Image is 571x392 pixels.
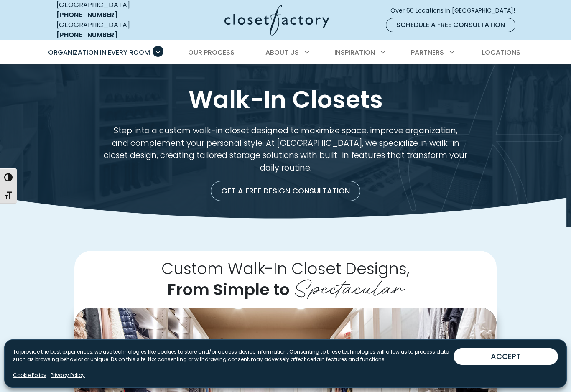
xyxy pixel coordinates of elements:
span: Over 60 Locations in [GEOGRAPHIC_DATA]! [390,6,522,15]
button: ACCEPT [454,348,558,365]
span: Partners [411,48,444,57]
a: Privacy Policy [51,372,85,379]
a: Over 60 Locations in [GEOGRAPHIC_DATA]! [390,3,522,18]
span: Our Process [188,48,235,57]
span: Locations [482,48,520,57]
span: Custom Walk-In Closet Designs, [161,257,410,280]
p: To provide the best experiences, we use technologies like cookies to store and/or access device i... [13,348,454,363]
span: Spectacular [294,270,404,302]
a: [PHONE_NUMBER] [56,30,117,40]
h1: Walk-In Closets [55,84,516,115]
a: Cookie Policy [13,372,46,379]
a: [PHONE_NUMBER] [56,10,117,20]
nav: Primary Menu [42,41,529,64]
span: Inspiration [334,48,375,57]
div: [GEOGRAPHIC_DATA] [56,20,159,40]
img: Closet Factory Logo [224,5,329,36]
span: Organization in Every Room [48,48,150,57]
a: Get a Free Design Consultation [211,181,360,201]
span: About Us [265,48,299,57]
p: Step into a custom walk-in closet designed to maximize space, improve organization, and complemen... [94,125,477,174]
a: Schedule a Free Consultation [386,18,515,32]
span: From Simple to [167,278,290,300]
